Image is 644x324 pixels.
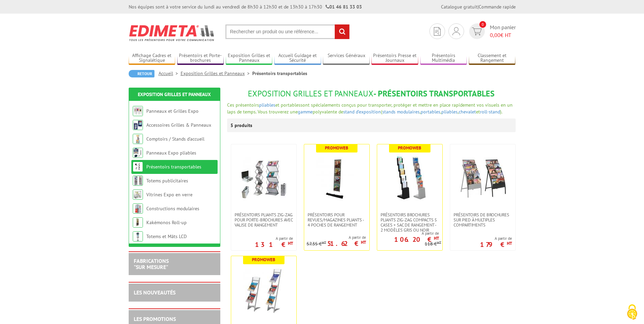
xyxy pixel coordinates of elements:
sup: HT [507,240,512,246]
span: ( , , , et ). [381,109,502,115]
p: 179 € [480,242,512,247]
p: 5 produits [231,119,256,132]
img: devis rapide [472,28,482,35]
img: Présentoirs d'exposition avec Fronton [240,266,288,314]
a: FABRICATIONS"Sur Mesure" [134,257,169,270]
span: Présentoirs de brochures sur pied à multiples compartiments [454,212,512,228]
b: Promoweb [325,145,348,151]
a: Exposition Grilles et Panneaux [138,91,211,97]
img: Accessoires Grilles & Panneaux [133,120,143,130]
img: devis rapide [434,27,441,36]
span: sont spécialements conçus pour transporter, protéger et mettre en place rapidement vos visuels en... [227,102,513,115]
span: A partir de [255,236,293,241]
a: gamme [298,109,313,115]
sup: HT [361,239,366,245]
img: Totems publicitaires [133,176,143,186]
img: Vitrines Expo en verre [133,190,143,200]
a: Retour [129,70,154,77]
a: Présentoirs pour revues/magazines pliants - 4 poches de rangement [304,212,369,228]
a: Accessoires Grilles & Panneaux [146,122,211,128]
a: Panneaux Expo pliables [146,150,196,156]
a: Présentoirs transportables [146,164,201,170]
div: Nos équipes sont à votre service du lundi au vendredi de 8h30 à 12h30 et de 13h30 à 17h30 [129,3,362,10]
b: Promoweb [252,257,275,263]
a: portables [421,109,440,115]
sup: HT [434,235,439,241]
sup: HT [437,240,441,245]
span: Présentoirs pliants Zig-Zag pour porte-brochures avec valise de rangement [235,212,293,228]
a: Exposition Grilles et Panneaux [226,53,273,64]
span: A partir de [377,231,439,236]
a: roll-stand [480,109,500,115]
a: pliables [259,102,275,108]
input: Rechercher un produit ou une référence... [225,24,350,39]
b: Promoweb [398,145,421,151]
img: Présentoirs pour revues/magazines pliants - 4 poches de rangement [313,155,361,202]
input: rechercher [335,24,349,39]
span: € HT [490,31,516,39]
span: A partir de [480,236,512,241]
a: pliables [441,109,458,115]
p: 131 € [255,242,293,247]
a: devis rapide 0 Mon panier 0,00€ HT [467,23,516,39]
span: Présentoirs brochures pliants Zig-Zag compacts 5 cases + sac de rangement - 2 Modèles Gris ou Noir [381,212,439,233]
a: Totems publicitaires [146,178,188,184]
button: Cookies (fenêtre modale) [620,301,644,324]
a: Vitrines Expo en verre [146,192,192,198]
p: 106.20 € [394,237,439,241]
a: Présentoirs Presse et Journaux [371,53,418,64]
a: Présentoirs de brochures sur pied à multiples compartiments [450,212,515,228]
a: Catalogue gratuit [441,4,478,10]
a: LES PROMOTIONS [134,316,176,322]
a: Présentoirs brochures pliants Zig-Zag compacts 5 cases + sac de rangement - 2 Modèles Gris ou Noir [377,212,442,233]
img: devis rapide [453,27,460,35]
a: Services Généraux [323,53,370,64]
span: 0,00 [490,32,500,38]
span: Ces présentoirs [227,102,259,108]
sup: HT [322,240,326,245]
a: Présentoirs Multimédia [420,53,467,64]
a: Constructions modulaires [146,205,199,212]
img: Totems et Mâts LCD [133,231,143,241]
a: Présentoirs pliants Zig-Zag pour porte-brochures avec valise de rangement [231,212,296,228]
a: Accueil Guidage et Sécurité [274,53,321,64]
a: Classement et Rangement [469,53,516,64]
img: Edimeta [129,20,215,46]
img: Constructions modulaires [133,203,143,214]
div: | [441,3,516,10]
img: Cookies (fenêtre modale) [624,304,641,321]
a: Commande rapide [479,4,516,10]
img: Présentoirs de brochures sur pied à multiples compartiments [459,155,507,202]
strong: 01 46 81 33 03 [326,4,362,10]
img: Comptoirs / Stands d'accueil [133,134,143,144]
a: Présentoirs et Porte-brochures [177,53,224,64]
span: Présentoirs pour revues/magazines pliants - 4 poches de rangement [308,212,366,228]
img: Présentoirs transportables [133,162,143,172]
a: LES NOUVEAUTÉS [134,289,176,296]
img: Panneaux Expo pliables [133,148,143,158]
font: et portables [227,102,513,115]
span: 0 [479,21,486,28]
a: Panneaux et Grilles Expo [146,108,199,114]
a: stands modulaires [382,109,420,115]
span: Exposition Grilles et Panneaux [248,88,373,99]
a: Kakémonos Roll-up [146,219,187,226]
a: Exposition Grilles et Panneaux [181,70,252,76]
a: chevalet [459,109,476,115]
a: Comptoirs / Stands d'accueil [146,136,204,142]
img: Kakémonos Roll-up [133,217,143,228]
sup: HT [288,240,293,246]
img: Présentoirs pliants Zig-Zag pour porte-brochures avec valise de rangement [240,155,288,202]
img: Panneaux et Grilles Expo [133,106,143,116]
span: Mon panier [490,23,516,39]
a: stand d’exposition [343,109,381,115]
h1: - Présentoirs transportables [227,89,516,98]
p: 57.35 € [307,241,326,247]
a: Accueil [159,70,181,76]
a: Affichage Cadres et Signalétique [129,53,176,64]
p: 118 € [425,241,441,247]
p: 51.62 € [327,241,366,246]
a: Totems et Mâts LCD [146,233,187,239]
span: A partir de [307,235,366,240]
li: Présentoirs transportables [252,70,307,77]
